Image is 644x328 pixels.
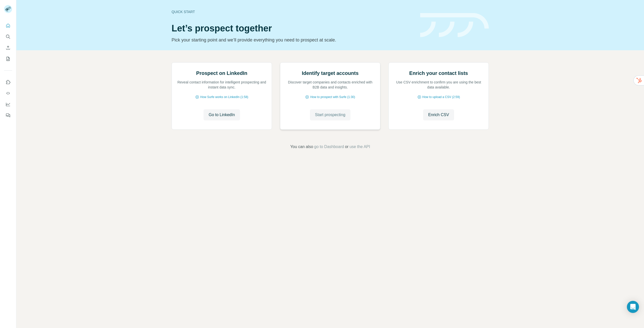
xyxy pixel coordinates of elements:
h2: Identify target accounts [302,70,359,77]
button: Quick start [4,21,12,30]
img: banner [420,13,489,37]
span: How to prospect with Surfe (1:30) [310,95,355,99]
button: Feedback [4,111,12,120]
button: use the API [349,144,370,150]
span: You can also [290,144,313,150]
button: Use Surfe on LinkedIn [4,78,12,87]
span: Start prospecting [315,112,345,118]
div: Quick start [172,9,414,14]
button: Start prospecting [310,109,350,120]
button: Dashboard [4,100,12,109]
button: Enrich CSV [423,109,454,120]
h1: Let’s prospect together [172,23,414,33]
button: Use Surfe API [4,89,12,98]
span: How Surfe works on LinkedIn (1:58) [200,95,248,99]
button: Go to LinkedIn [204,109,240,120]
button: Enrich CSV [4,43,12,52]
p: Use CSV enrichment to confirm you are using the best data available. [394,80,484,90]
button: Search [4,32,12,41]
button: My lists [4,54,12,63]
p: Reveal contact information for intelligent prospecting and instant data sync. [177,80,267,90]
h2: Enrich your contact lists [409,70,468,77]
span: or [345,144,348,150]
p: Pick your starting point and we’ll provide everything you need to prospect at scale. [172,36,414,43]
h2: Prospect on LinkedIn [196,70,247,77]
span: Enrich CSV [428,112,449,118]
p: Discover target companies and contacts enriched with B2B data and insights. [285,80,375,90]
button: go to Dashboard [314,144,344,150]
span: Go to LinkedIn [209,112,235,118]
div: Open Intercom Messenger [627,301,639,313]
span: How to upload a CSV (2:59) [422,95,460,99]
